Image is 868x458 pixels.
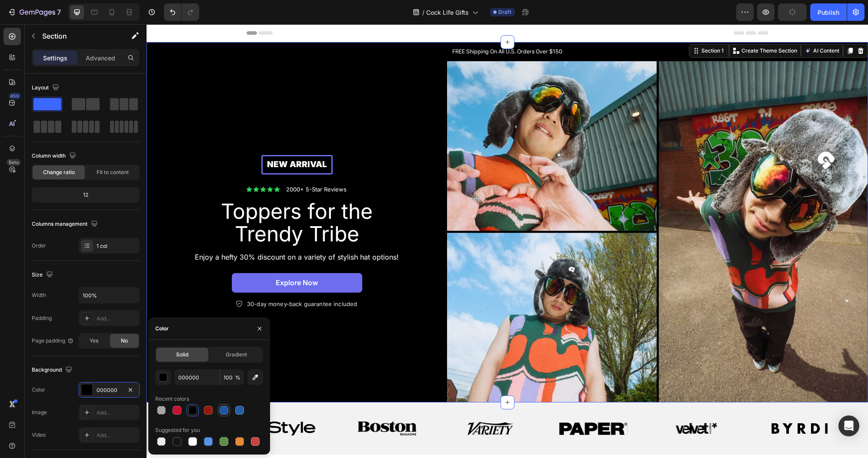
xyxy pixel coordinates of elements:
span: No [121,337,128,345]
div: Undo/Redo [164,3,199,21]
div: Background [32,364,74,376]
iframe: Design area [147,24,868,458]
div: Layout [32,82,61,94]
div: Add... [97,315,137,323]
div: Order [32,242,46,250]
div: Image [32,409,47,416]
button: AI Content [656,21,694,32]
div: Columns management [32,218,100,230]
div: Color [155,325,169,333]
input: Auto [79,287,139,303]
img: Alt image [7,397,63,411]
div: Size [32,269,55,281]
div: Add... [97,409,137,417]
div: Add... [97,432,137,439]
p: Settings [43,53,67,63]
button: Publish [810,3,847,21]
p: Section [42,31,114,41]
div: 12 [33,189,138,201]
span: Fit to content [97,168,129,176]
img: Alt image [320,397,367,411]
div: 1 col [97,242,137,250]
span: / [422,8,424,17]
div: Width [32,291,46,299]
img: Alt image [106,397,169,411]
div: Open Intercom Messenger [838,415,859,436]
img: gempages_432750572815254551-fa64ec21-0cb6-4a07-a93d-fbdf5915c261.webp [300,37,721,379]
span: Solid [176,351,188,359]
img: Alt image [619,399,687,409]
span: Gradient [226,351,247,359]
div: Suggested for you [155,426,200,434]
div: 000000 [97,386,122,394]
button: 7 [3,3,65,21]
p: 7 [57,7,61,17]
input: Eg: FFFFFF [174,369,220,385]
span: Change ratio [43,168,75,176]
div: Beta [7,159,21,166]
div: Color [32,386,45,394]
p: Create Theme Section [595,23,651,30]
img: Alt image [211,397,270,411]
div: Page padding [32,337,74,345]
span: Yes [90,337,98,345]
span: Cock Life Gifts [426,8,469,17]
div: Padding [32,314,52,322]
div: Column width [32,150,78,162]
p: Advanced [86,53,115,63]
span: Draft [498,8,511,16]
img: Alt image [413,398,481,411]
div: Section 1 [553,23,579,30]
img: Alt image [529,397,571,411]
div: 450 [8,92,21,99]
div: Video [32,431,46,439]
div: Publish [818,8,839,17]
span: % [235,374,240,382]
div: Recent colors [155,395,189,403]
